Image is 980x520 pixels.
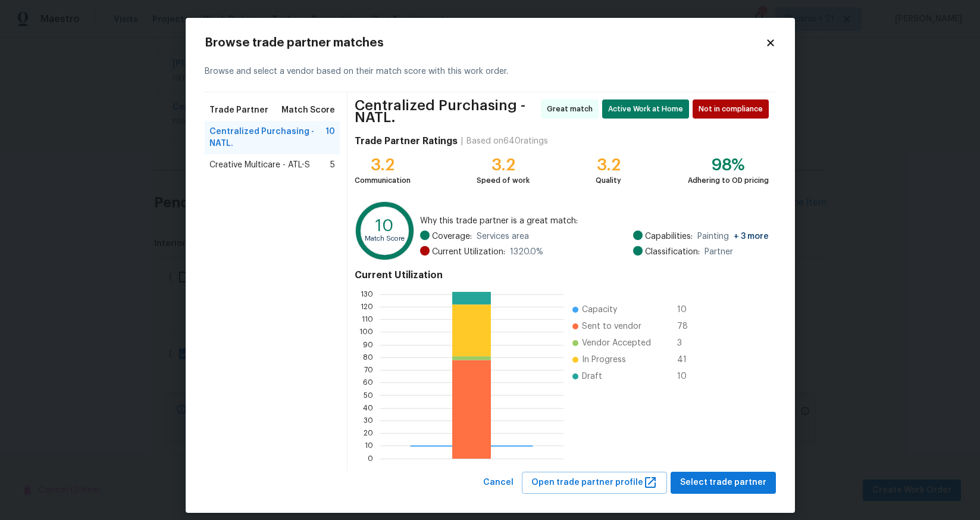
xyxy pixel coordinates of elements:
[688,175,769,186] div: Adhering to OD pricing
[734,232,769,241] span: + 3 more
[531,475,657,490] span: Open trade partner profile
[365,366,374,373] text: 70
[677,320,696,332] span: 78
[477,231,529,242] span: Services area
[330,159,335,171] span: 5
[355,99,537,123] span: Centralized Purchasing - NATL.
[510,246,543,258] span: 1320.0 %
[432,231,472,242] span: Coverage:
[677,370,696,382] span: 10
[360,329,374,336] text: 100
[522,472,667,494] button: Open trade partner profile
[325,126,335,150] span: 10
[596,175,621,186] div: Quality
[365,235,405,242] text: Match Score
[677,304,696,316] span: 10
[466,135,548,147] div: Based on 640 ratings
[361,291,374,298] text: 130
[420,215,769,227] span: Why this trade partner is a great match:
[209,126,326,150] span: Centralized Purchasing - NATL.
[364,404,374,412] text: 40
[364,354,374,361] text: 80
[478,472,518,494] button: Cancel
[205,37,765,49] h2: Browse trade partner matches
[582,370,602,382] span: Draft
[547,103,597,115] span: Great match
[477,159,530,171] div: 3.2
[209,159,310,171] span: Creative Multicare - ATL-S
[677,354,696,366] span: 41
[699,103,768,115] span: Not in compliance
[364,392,374,399] text: 50
[688,159,769,171] div: 98%
[582,337,651,349] span: Vendor Accepted
[209,104,268,116] span: Trade Partner
[365,443,374,450] text: 10
[483,475,514,490] span: Cancel
[645,246,700,258] span: Classification:
[596,159,621,171] div: 3.2
[364,379,374,386] text: 60
[376,217,394,234] text: 10
[355,269,768,281] h4: Current Utilization
[582,320,641,332] span: Sent to vendor
[680,475,766,490] span: Select trade partner
[361,303,374,310] text: 120
[671,472,776,494] button: Select trade partner
[697,231,769,242] span: Painting
[458,135,466,147] div: |
[705,246,733,258] span: Partner
[362,316,374,323] text: 110
[608,103,688,115] span: Active Work at Home
[355,175,411,186] div: Communication
[432,246,505,258] span: Current Utilization:
[677,337,696,349] span: 3
[364,429,374,437] text: 20
[281,104,335,116] span: Match Score
[364,417,374,424] text: 30
[368,455,374,462] text: 0
[582,304,617,316] span: Capacity
[477,175,530,186] div: Speed of work
[582,354,626,366] span: In Progress
[645,231,693,242] span: Capabilities:
[355,159,411,171] div: 3.2
[355,135,458,147] h4: Trade Partner Ratings
[205,51,776,92] div: Browse and select a vendor based on their match score with this work order.
[364,341,374,348] text: 90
